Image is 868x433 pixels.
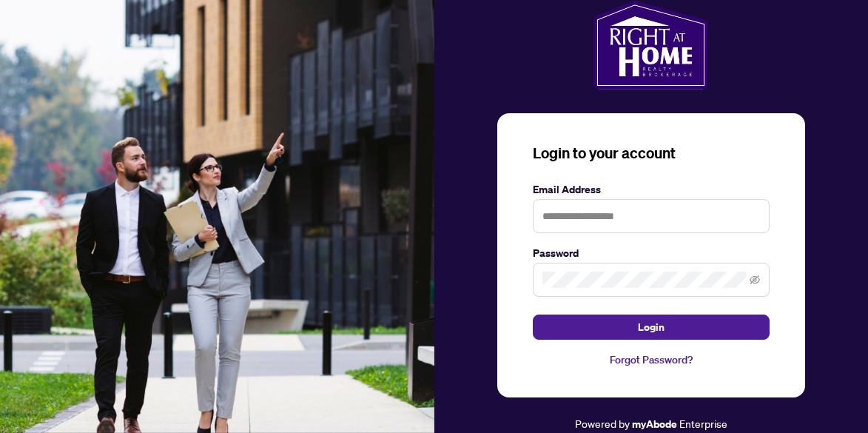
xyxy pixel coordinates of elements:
h3: Login to your account [533,143,770,164]
a: Forgot Password? [533,352,770,368]
span: Enterprise [679,417,727,430]
label: Password [533,245,770,261]
span: eye-invisible [750,275,760,285]
button: Login [533,315,770,340]
label: Email Address [533,181,770,198]
span: Powered by [575,417,630,430]
a: myAbode [632,416,677,432]
span: Login [638,315,665,339]
img: ma-logo [593,1,708,90]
